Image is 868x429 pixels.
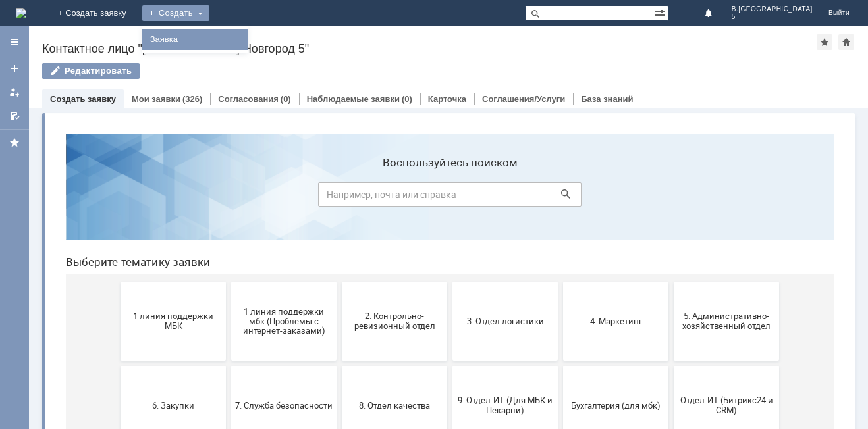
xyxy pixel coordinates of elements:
span: В.[GEOGRAPHIC_DATA] [732,5,813,13]
div: (0) [402,94,412,104]
span: 4. Маркетинг [512,192,609,202]
span: 3. Отдел логистики [401,192,499,202]
span: Финансовый отдел [180,361,277,370]
a: Перейти на домашнюю страницу [16,8,26,18]
div: (0) [281,94,291,104]
div: (326) [182,94,202,104]
a: Карточка [428,94,466,104]
span: 2. Контрольно-ревизионный отдел [290,188,388,207]
a: Мои заявки [132,94,180,104]
button: Отдел-ИТ (Битрикс24 и CRM) [618,242,724,321]
span: 7. Служба безопасности [180,276,277,286]
button: 6. Закупки [65,242,171,321]
button: 4. Маркетинг [508,158,613,237]
div: Сделать домашней страницей [838,34,854,50]
span: 9. Отдел-ИТ (Для МБК и Пекарни) [401,272,499,291]
button: Финансовый отдел [176,326,281,405]
button: 5. Административно-хозяйственный отдел [618,158,724,237]
span: Расширенный поиск [655,6,668,18]
a: Создать заявку [4,58,25,79]
a: Соглашения/Услуги [482,94,565,104]
button: 1 линия поддержки мбк (Проблемы с интернет-заказами) [176,158,281,237]
span: Бухгалтерия (для мбк) [512,276,609,286]
button: 8. Отдел качества [286,242,392,321]
a: Наблюдаемые заявки [307,94,400,104]
a: Заявка [145,32,245,47]
a: Создать заявку [50,94,116,104]
a: База знаний [581,94,633,104]
span: не актуален [622,361,720,370]
button: Отдел-ИТ (Офис) [65,326,171,405]
button: 2. Контрольно-ревизионный отдел [286,158,392,237]
button: Это соглашение не активно! [397,326,502,405]
span: 8. Отдел качества [290,276,388,286]
div: Создать [142,5,209,21]
label: Воспользуйтесь поиском [263,32,526,45]
a: Мои согласования [4,105,25,126]
button: Бухгалтерия (для мбк) [508,242,613,321]
header: Выберите тематику заявки [11,132,778,145]
span: 5 [732,13,813,21]
a: Согласования [218,94,279,104]
div: Добавить в избранное [817,34,832,50]
span: 1 линия поддержки МБК [69,188,167,207]
button: 1 линия поддержки МБК [65,158,171,237]
input: Например, почта или справка [263,59,526,83]
span: Отдел-ИТ (Офис) [69,361,167,370]
button: 9. Отдел-ИТ (Для МБК и Пекарни) [397,242,502,321]
button: не актуален [618,326,724,405]
a: Мои заявки [4,82,25,103]
span: 5. Административно-хозяйственный отдел [622,188,720,207]
div: Контактное лицо "[PERSON_NAME].Новгород 5" [42,42,817,55]
span: Это соглашение не активно! [401,356,499,376]
span: 1 линия поддержки мбк (Проблемы с интернет-заказами) [180,182,277,212]
button: 7. Служба безопасности [176,242,281,321]
button: Франчайзинг [286,326,392,405]
span: [PERSON_NAME]. Услуги ИТ для МБК (оформляет L1) [512,351,609,380]
span: 6. Закупки [69,276,167,286]
span: Отдел-ИТ (Битрикс24 и CRM) [622,272,720,291]
button: 3. Отдел логистики [397,158,502,237]
img: logo [16,8,26,18]
span: Франчайзинг [290,361,388,370]
button: [PERSON_NAME]. Услуги ИТ для МБК (оформляет L1) [508,326,613,405]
